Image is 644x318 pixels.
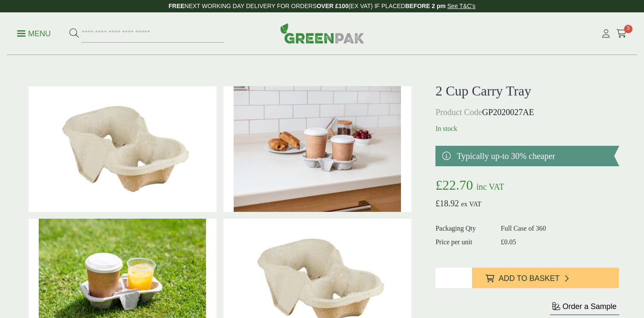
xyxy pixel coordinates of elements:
[435,177,442,193] span: £
[498,274,559,283] span: Add to Basket
[317,3,349,9] strong: OVER £100
[501,238,504,246] span: £
[435,124,619,134] p: In stock
[550,302,619,315] button: Order a Sample
[435,106,619,119] p: GP2020027AE
[435,199,440,208] span: £
[624,25,633,33] span: 3
[223,86,412,212] img: Two Cup Carrier Worktop 5[13268]
[405,3,446,9] strong: BEFORE 2 pm
[501,223,619,234] dd: Full Case of 360
[562,302,616,311] span: Order a Sample
[435,237,490,247] dt: Price per unit
[17,29,51,39] p: Menu
[435,107,482,117] span: Product Code
[435,83,619,99] h1: 2 Cup Carry Tray
[601,29,611,38] i: My Account
[29,86,217,212] img: 2 Cup Carry Tray 0
[435,199,459,208] bdi: 18.92
[280,23,364,43] img: GreenPak Supplies
[472,268,619,288] button: Add to Basket
[461,200,481,208] span: ex VAT
[476,182,504,191] span: inc VAT
[616,27,627,40] a: 3
[616,29,627,38] i: Cart
[435,177,473,193] bdi: 22.70
[17,29,51,37] a: Menu
[169,3,184,9] strong: FREE
[435,223,490,234] dt: Packaging Qty
[447,3,475,9] a: See T&C's
[501,238,516,246] bdi: 0.05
